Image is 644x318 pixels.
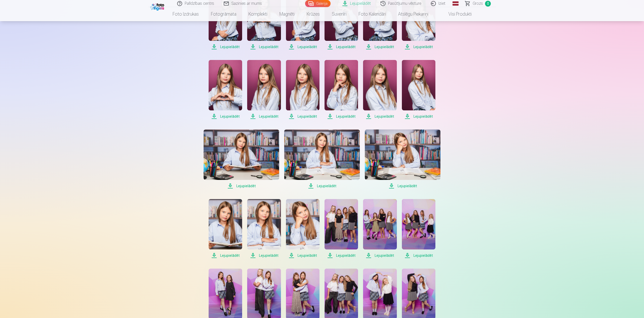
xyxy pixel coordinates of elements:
[286,199,319,259] a: Lejupielādēt
[242,7,273,21] a: Komplekti
[326,7,352,21] a: Suvenīri
[247,60,281,119] a: Lejupielādēt
[473,1,483,7] span: Grozs
[204,183,279,189] span: Lejupielādēt
[485,1,491,7] span: 0
[209,44,242,50] span: Lejupielādēt
[325,252,358,259] span: Lejupielādēt
[363,44,397,50] span: Lejupielādēt
[363,60,397,119] a: Lejupielādēt
[150,2,166,11] img: /fa1
[363,199,397,259] a: Lejupielādēt
[325,60,358,119] a: Lejupielādēt
[286,44,319,50] span: Lejupielādēt
[167,7,205,21] a: Foto izdrukas
[365,183,440,189] span: Lejupielādēt
[363,252,397,259] span: Lejupielādēt
[209,60,242,119] a: Lejupielādēt
[301,7,326,21] a: Krūzes
[273,7,301,21] a: Magnēti
[286,113,319,119] span: Lejupielādēt
[402,199,435,259] a: Lejupielādēt
[284,130,360,189] a: Lejupielādēt
[325,44,358,50] span: Lejupielādēt
[434,7,478,21] a: Visi produkti
[325,113,358,119] span: Lejupielādēt
[247,199,281,259] a: Lejupielādēt
[209,199,242,259] a: Lejupielādēt
[352,7,392,21] a: Foto kalendāri
[286,252,319,259] span: Lejupielādēt
[247,44,281,50] span: Lejupielādēt
[205,7,242,21] a: Fotogrāmata
[209,252,242,259] span: Lejupielādēt
[325,199,358,259] a: Lejupielādēt
[402,44,435,50] span: Lejupielādēt
[402,113,435,119] span: Lejupielādēt
[392,7,434,21] a: Atslēgu piekariņi
[209,113,242,119] span: Lejupielādēt
[402,60,435,119] a: Lejupielādēt
[204,130,279,189] a: Lejupielādēt
[402,252,435,259] span: Lejupielādēt
[247,113,281,119] span: Lejupielādēt
[286,60,319,119] a: Lejupielādēt
[284,183,360,189] span: Lejupielādēt
[363,113,397,119] span: Lejupielādēt
[365,130,440,189] a: Lejupielādēt
[247,252,281,259] span: Lejupielādēt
